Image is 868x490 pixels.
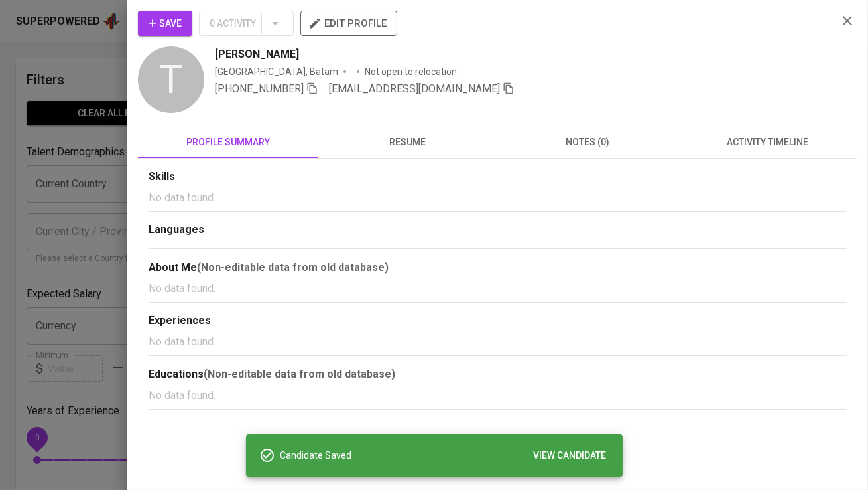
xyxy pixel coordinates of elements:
p: No data found. [149,281,847,297]
p: No data found. [149,334,847,350]
span: notes (0) [506,134,670,151]
a: edit profile [300,17,397,28]
span: [EMAIL_ADDRESS][DOMAIN_NAME] [329,82,500,95]
span: [PHONE_NUMBER] [215,82,304,95]
span: activity timeline [686,134,849,151]
div: Candidate Saved [280,444,612,468]
span: edit profile [311,15,387,32]
div: [GEOGRAPHIC_DATA], Batam [215,65,338,78]
span: VIEW CANDIDATE [534,448,607,464]
p: Not open to relocation [365,65,457,78]
div: Skills [149,169,847,185]
button: Save [138,11,192,36]
div: Languages [149,222,847,238]
span: [PERSON_NAME] [215,46,299,62]
span: profile summary [146,134,310,151]
p: No data found. [149,388,847,404]
div: About Me [149,260,847,276]
button: edit profile [300,11,397,36]
span: Save [149,15,182,32]
b: (Non-editable data from old database) [204,368,395,380]
p: No data found. [149,190,847,206]
div: Educations [149,367,847,382]
span: resume [326,134,489,151]
div: Experiences [149,313,847,329]
b: (Non-editable data from old database) [197,261,389,274]
div: T [138,46,204,113]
